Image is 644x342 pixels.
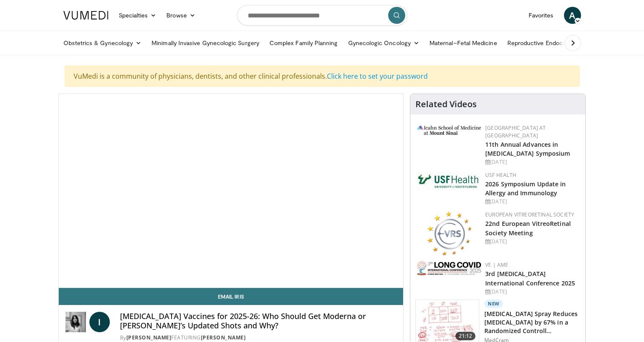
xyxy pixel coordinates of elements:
a: 22nd European VitreoRetinal Society Meeting [485,219,571,237]
div: VuMedi is a community of physicians, dentists, and other clinical professionals. [65,66,580,87]
a: 11th Annual Advances in [MEDICAL_DATA] Symposium [485,140,570,157]
img: 6ba8804a-8538-4002-95e7-a8f8012d4a11.png.150x105_q85_autocrop_double_scale_upscale_version-0.2.jpg [417,171,481,190]
div: [DATE] [485,198,578,205]
a: Browse [161,7,200,24]
a: [PERSON_NAME] [201,334,246,341]
span: 21:12 [455,332,476,340]
img: 3aa743c9-7c3f-4fab-9978-1464b9dbe89c.png.150x105_q85_autocrop_double_scale_upscale_version-0.2.jpg [417,125,481,135]
a: Specialties [114,7,162,24]
a: USF Health [485,171,516,179]
a: 3rd [MEDICAL_DATA] International Conference 2025 [485,270,575,287]
input: Search topics, interventions [237,5,407,26]
a: Complex Family Planning [264,34,343,51]
a: Gynecologic Oncology [343,34,424,51]
a: [GEOGRAPHIC_DATA] at [GEOGRAPHIC_DATA] [485,124,546,139]
div: [DATE] [485,158,578,166]
a: European VitreoRetinal Society [485,211,574,218]
a: Click here to set your password [327,71,428,81]
div: By FEATURING [120,334,397,342]
h4: [MEDICAL_DATA] Vaccines for 2025-26: Who Should Get Moderna or [PERSON_NAME]’s Updated Shots and ... [120,312,397,330]
h4: Related Videos [415,99,477,109]
a: I [89,312,110,332]
a: Favorites [524,7,559,24]
a: 2026 Symposium Update in Allergy and Immunology [485,180,566,197]
video-js: Video Player [59,94,404,288]
a: [PERSON_NAME] [126,334,172,341]
img: VuMedi Logo [63,11,109,20]
img: a2792a71-925c-4fc2-b8ef-8d1b21aec2f7.png.150x105_q85_autocrop_double_scale_upscale_version-0.2.jpg [417,261,481,275]
a: A [564,7,581,24]
a: Obstetrics & Gynecology [58,34,147,51]
img: ee0f788f-b72d-444d-91fc-556bb330ec4c.png.150x105_q85_autocrop_double_scale_upscale_version-0.2.png [426,211,472,256]
div: [DATE] [485,288,578,296]
p: New [484,299,503,308]
img: Dr. Iris Gorfinkel [66,312,86,332]
a: Minimally Invasive Gynecologic Surgery [146,34,264,51]
div: [DATE] [485,238,578,245]
a: Email Iris [59,288,404,305]
a: VE | AME [485,261,508,268]
h3: [MEDICAL_DATA] Spray Reduces [MEDICAL_DATA] by 67% in a Randomized Controll… [484,310,580,335]
a: Maternal–Fetal Medicine [424,34,502,51]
